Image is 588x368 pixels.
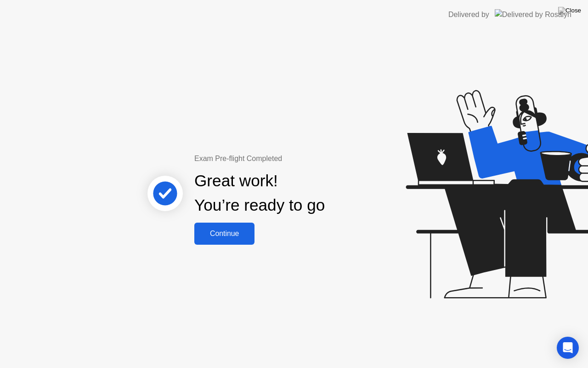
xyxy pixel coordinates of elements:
div: Continue [197,230,252,238]
img: Delivered by Rosalyn [495,9,571,20]
div: Exam Pre-flight Completed [194,153,384,164]
div: Delivered by [448,9,489,20]
img: Close [558,7,581,14]
button: Continue [194,223,254,245]
div: Open Intercom Messenger [557,337,579,359]
div: Great work! You’re ready to go [194,169,325,218]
